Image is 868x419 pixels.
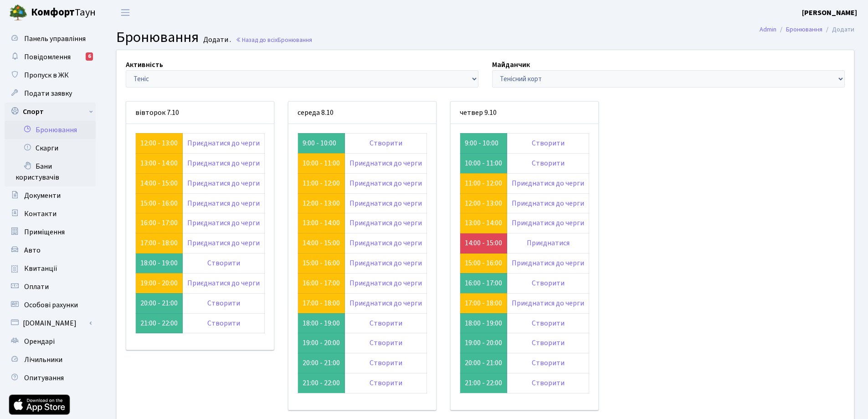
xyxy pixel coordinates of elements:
a: Пропуск в ЖК [5,66,96,84]
span: Бронювання [277,36,312,44]
a: Створити [207,258,240,268]
a: 11:00 - 12:00 [303,178,340,188]
a: Приєднатися до черги [187,278,260,288]
b: Комфорт [31,5,75,20]
a: 12:00 - 13:00 [465,198,502,208]
span: Пропуск в ЖК [24,70,69,80]
a: Спорт [5,103,96,121]
a: 17:00 - 18:00 [303,298,340,308]
a: Опитування [5,369,96,387]
a: Панель управління [5,30,96,48]
a: 15:00 - 16:00 [303,258,340,268]
a: 13:00 - 14:00 [140,158,178,168]
span: Особові рахунки [24,300,78,310]
a: 10:00 - 11:00 [303,158,340,168]
a: Приєднатися до черги [187,198,260,208]
a: Створити [532,358,565,368]
span: Панель управління [24,34,86,44]
td: 10:00 - 11:00 [460,153,507,173]
a: Авто [5,241,96,259]
a: Створити [532,338,565,348]
a: Створити [370,318,402,328]
td: 16:00 - 17:00 [460,273,507,293]
a: 16:00 - 17:00 [303,278,340,288]
b: [PERSON_NAME] [802,8,857,18]
span: Лічильники [24,355,62,365]
a: 19:00 - 20:00 [140,278,178,288]
a: 12:00 - 13:00 [303,198,340,208]
div: четвер 9.10 [451,102,598,124]
a: Приєднатися до черги [512,298,584,308]
td: 19:00 - 20:00 [298,333,345,353]
a: Приєднатися до черги [349,258,422,268]
a: Створити [207,298,240,308]
span: Оплати [24,282,49,292]
a: Бронювання [786,25,822,34]
a: Приєднатися до черги [349,198,422,208]
span: Приміщення [24,227,65,237]
a: 12:00 - 13:00 [140,138,178,148]
li: Додати [822,25,854,35]
a: Оплати [5,278,96,296]
small: Додати . [201,36,231,44]
a: Приєднатися [527,238,570,248]
td: 9:00 - 10:00 [298,133,345,153]
a: Приєднатися до черги [512,218,584,228]
a: Приєднатися до черги [187,238,260,248]
span: Опитування [24,373,64,383]
a: Створити [532,378,565,388]
td: 20:00 - 21:00 [136,293,183,313]
a: Створити [370,358,402,368]
span: Авто [24,245,41,255]
a: Створити [532,138,565,148]
a: Створити [370,378,402,388]
a: Приєднатися до черги [512,178,584,188]
a: Створити [370,138,402,148]
span: Контакти [24,209,56,219]
label: Активність [126,59,163,70]
span: Бронювання [116,27,199,48]
a: Бани користувачів [5,157,96,186]
a: Приєднатися до черги [187,158,260,168]
span: Таун [31,5,96,21]
a: 17:00 - 18:00 [465,298,502,308]
td: 20:00 - 21:00 [460,353,507,373]
td: 21:00 - 22:00 [460,373,507,393]
td: 21:00 - 22:00 [136,313,183,333]
a: 15:00 - 16:00 [465,258,502,268]
td: 21:00 - 22:00 [298,373,345,393]
td: 18:00 - 19:00 [136,253,183,274]
a: Лічильники [5,351,96,369]
a: Створити [532,158,565,168]
a: 14:00 - 15:00 [465,238,502,248]
span: Документи [24,191,61,201]
a: Створити [532,278,565,288]
a: Особові рахунки [5,296,96,314]
a: Повідомлення6 [5,48,96,66]
a: Admin [760,25,776,34]
a: Документи [5,186,96,205]
a: Створити [207,318,240,328]
a: Бронювання [5,121,96,139]
a: [PERSON_NAME] [802,7,857,18]
a: Приєднатися до черги [512,198,584,208]
a: Квитанції [5,259,96,278]
td: 19:00 - 20:00 [460,333,507,353]
td: 20:00 - 21:00 [298,353,345,373]
td: 9:00 - 10:00 [460,133,507,153]
td: 18:00 - 19:00 [298,313,345,333]
a: 14:00 - 15:00 [140,178,178,188]
div: середа 8.10 [288,102,436,124]
a: 16:00 - 17:00 [140,218,178,228]
button: Переключити навігацію [114,5,137,20]
a: 13:00 - 14:00 [303,218,340,228]
a: Створити [370,338,402,348]
a: Назад до всіхБронювання [236,36,312,44]
div: вівторок 7.10 [126,102,274,124]
a: Подати заявку [5,84,96,103]
span: Квитанції [24,264,57,274]
div: 6 [86,52,93,61]
a: 14:00 - 15:00 [303,238,340,248]
a: Орендарі [5,332,96,351]
a: 13:00 - 14:00 [465,218,502,228]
